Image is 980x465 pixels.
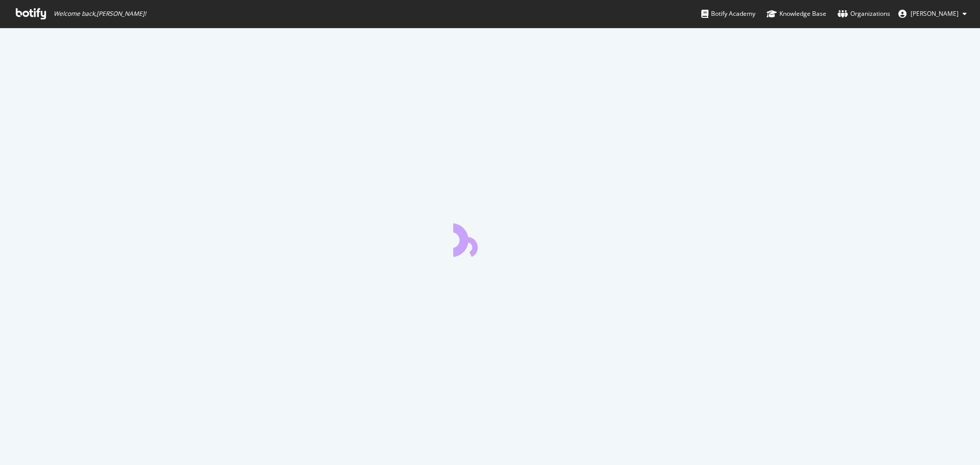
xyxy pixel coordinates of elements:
[838,9,890,19] div: Organizations
[767,9,826,19] div: Knowledge Base
[911,9,959,18] span: Tom Neale
[701,9,755,19] div: Botify Academy
[890,6,975,22] button: [PERSON_NAME]
[453,220,527,257] div: animation
[54,10,146,18] span: Welcome back, [PERSON_NAME] !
